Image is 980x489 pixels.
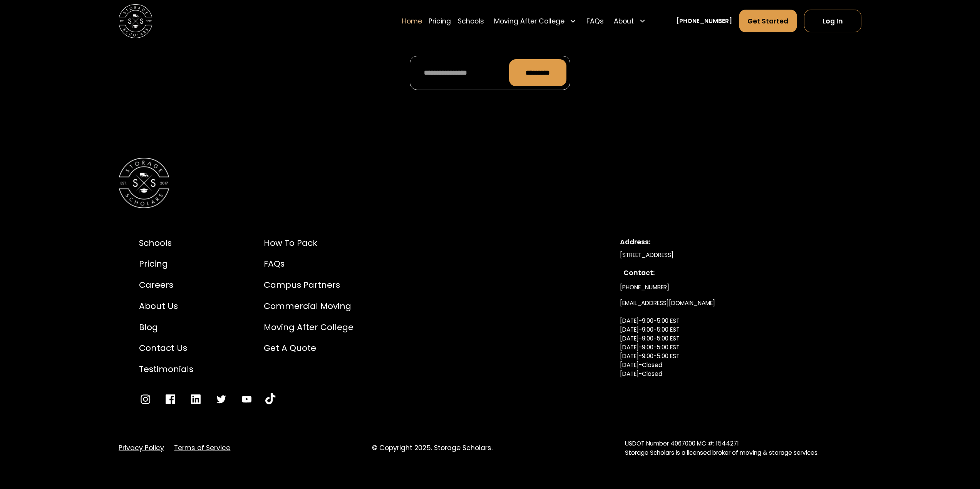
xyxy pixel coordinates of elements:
a: FAQs [264,258,353,270]
a: Schools [139,237,193,250]
a: [PHONE_NUMBER] [620,279,669,295]
a: About Us [139,300,193,313]
a: Get Started [739,10,797,32]
a: Testimonials [139,363,193,376]
a: FAQs [586,9,604,33]
div: Moving After College [494,16,565,26]
a: Pricing [429,9,451,33]
a: [PHONE_NUMBER] [676,17,732,25]
div: Moving After College [491,9,580,33]
form: Promo Form [410,56,570,90]
a: Contact Us [139,342,193,355]
a: Go to YouTube [265,393,275,406]
a: Schools [458,9,484,33]
div: About [614,16,634,26]
a: Go to Facebook [164,393,177,406]
div: Contact: [623,268,838,278]
a: Log In [804,10,861,32]
img: Storage Scholars Logomark. [119,158,169,209]
div: About [611,9,649,33]
a: Go to LinkedIn [189,393,202,406]
a: Go to YouTube [240,393,253,406]
div: © Copyright 2025. Storage Scholars. [372,443,608,453]
a: Pricing [139,258,193,270]
a: How to Pack [264,237,353,250]
a: [EMAIL_ADDRESS][DOMAIN_NAME][DATE]-9:00-5:00 EST[DATE]-9:00-5:00 EST[DATE]-9:00-5:00 EST[DATE]-9:... [620,295,715,399]
a: Moving After College [264,321,353,334]
a: Careers [139,279,193,292]
a: Privacy Policy [119,443,164,453]
div: USDOT Number 4067000 MC #: 1544271 Storage Scholars is a licensed broker of moving & storage serv... [625,439,861,457]
div: Address: [620,237,841,247]
a: Home [402,9,422,33]
a: Terms of Service [174,443,230,453]
a: Get a Quote [264,342,353,355]
a: Blog [139,321,193,334]
a: Campus Partners [264,279,353,292]
a: Commercial Moving [264,300,353,313]
a: Go to Twitter [215,393,228,406]
div: [STREET_ADDRESS] [620,250,841,259]
a: Go to Instagram [139,393,152,406]
img: Storage Scholars main logo [119,4,152,38]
